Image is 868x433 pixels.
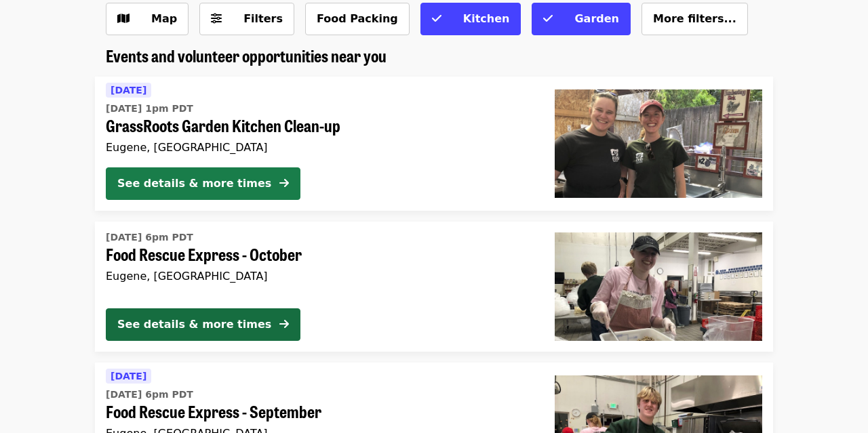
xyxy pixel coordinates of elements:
i: sliders-h icon [211,12,222,25]
div: See details & more times [117,176,271,192]
span: Events and volunteer opportunities near you [106,43,387,67]
button: Kitchen [420,3,521,35]
span: [DATE] [111,371,146,382]
i: arrow-right icon [279,177,289,190]
span: Food Rescue Express - September [106,402,533,421]
button: Food Packing [305,3,410,35]
a: See details for "Food Rescue Express - October" [95,222,773,352]
img: GrassRoots Garden Kitchen Clean-up organized by FOOD For Lane County [555,89,762,198]
time: [DATE] 6pm PDT [106,388,193,402]
span: More filters... [653,12,736,25]
div: See details & more times [117,316,271,333]
button: See details & more times [106,167,300,200]
i: check icon [543,12,553,25]
span: GrassRoots Garden Kitchen Clean-up [106,116,533,136]
span: Kitchen [463,12,510,25]
button: Garden [532,3,631,35]
i: arrow-right icon [279,318,289,331]
i: map icon [117,12,130,25]
img: Food Rescue Express - October organized by FOOD For Lane County [555,232,762,341]
i: check icon [432,12,441,25]
span: [DATE] [111,85,146,96]
button: Show map view [106,3,189,35]
span: Garden [574,12,619,25]
span: Filters [243,12,283,25]
button: See details & more times [106,308,300,341]
time: [DATE] 1pm PDT [106,102,193,116]
span: Map [151,12,177,25]
div: Eugene, [GEOGRAPHIC_DATA] [106,141,533,154]
div: Eugene, [GEOGRAPHIC_DATA] [106,270,533,283]
a: See details for "GrassRoots Garden Kitchen Clean-up" [95,77,773,211]
button: Filters (0 selected) [199,3,294,35]
time: [DATE] 6pm PDT [106,230,193,245]
span: Food Rescue Express - October [106,245,533,264]
button: More filters... [642,3,748,35]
